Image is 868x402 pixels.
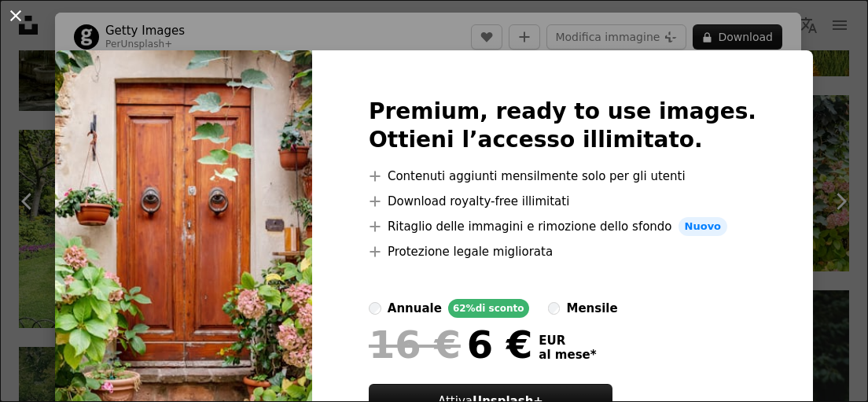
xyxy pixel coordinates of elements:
li: Download royalty-free illimitati [369,192,756,211]
li: Protezione legale migliorata [369,242,756,261]
div: 6 € [369,324,532,365]
span: 16 € [369,324,461,365]
li: Contenuti aggiunti mensilmente solo per gli utenti [369,167,756,186]
div: 62% di sconto [448,299,529,318]
span: EUR [539,334,596,348]
h2: Premium, ready to use images. Ottieni l’accesso illimitato. [369,98,756,154]
div: annuale [388,299,442,318]
span: Nuovo [679,217,727,236]
input: annuale62%di sconto [369,302,381,315]
input: mensile [548,302,561,315]
li: Ritaglio delle immagini e rimozione dello sfondo [369,217,756,236]
span: al mese * [539,348,596,362]
div: mensile [566,299,617,318]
